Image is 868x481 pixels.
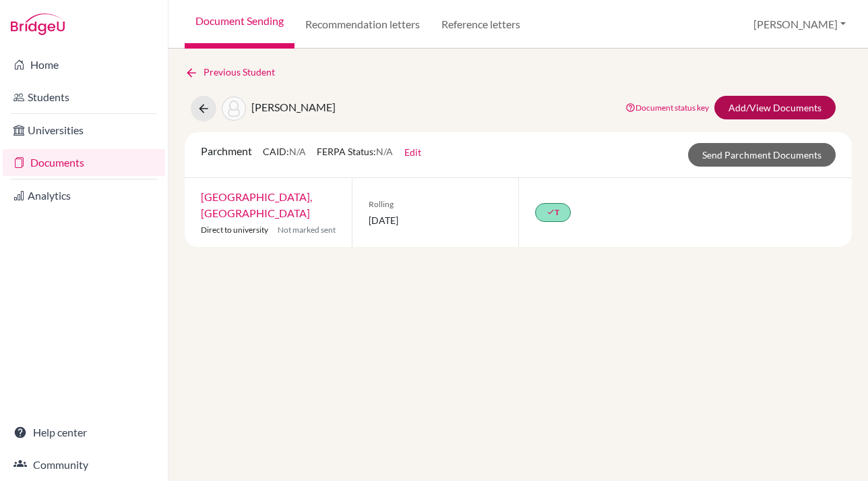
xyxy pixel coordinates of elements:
[289,146,306,157] span: N/A
[404,144,422,160] button: Edit
[263,146,306,157] span: CAID:
[3,51,165,78] a: Home
[278,224,336,236] span: Not marked sent
[3,149,165,176] a: Documents
[201,190,312,219] a: [GEOGRAPHIC_DATA], [GEOGRAPHIC_DATA]
[3,419,165,446] a: Help center
[625,103,709,113] a: Document status key
[185,65,286,80] a: Previous Student
[688,143,836,167] a: Send Parchment Documents
[251,101,336,113] span: [PERSON_NAME]
[376,146,393,157] span: N/A
[547,208,555,216] i: done
[201,225,268,235] span: Direct to university
[747,11,852,37] button: [PERSON_NAME]
[3,84,165,111] a: Students
[201,144,252,157] span: Parchment
[714,96,836,119] a: Add/View Documents
[11,13,65,35] img: Bridge-U
[3,182,165,209] a: Analytics
[3,451,165,478] a: Community
[369,198,503,210] span: Rolling
[369,213,503,227] span: [DATE]
[3,117,165,144] a: Universities
[317,146,393,157] span: FERPA Status:
[535,203,571,222] a: doneT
